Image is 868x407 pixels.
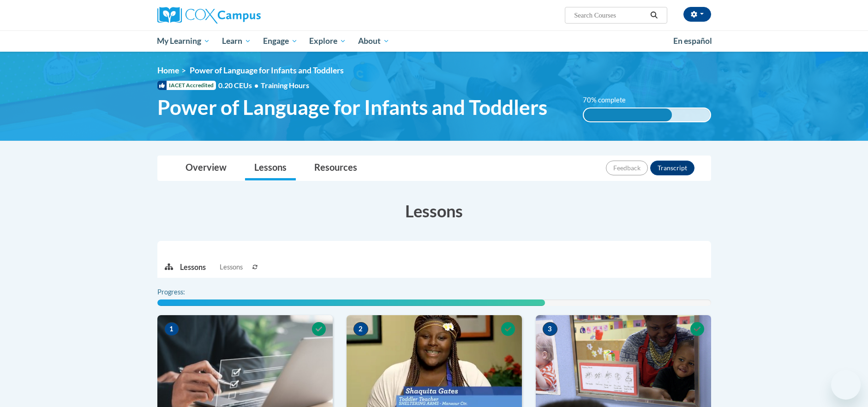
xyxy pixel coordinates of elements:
[157,287,210,297] label: Progress:
[220,262,243,272] span: Lessons
[218,80,261,90] span: 0.20 CEUs
[647,10,661,21] button: Search
[245,156,296,180] a: Lessons
[164,322,179,336] span: 1
[157,7,261,24] img: Cox Campus
[353,322,368,336] span: 2
[157,199,711,222] h3: Lessons
[309,36,346,47] span: Explore
[543,322,557,336] span: 3
[222,36,251,47] span: Learn
[606,161,648,175] button: Feedback
[176,156,236,180] a: Overview
[144,30,725,52] div: Main menu
[257,30,304,52] a: Engage
[650,161,694,175] button: Transcript
[157,36,210,47] span: My Learning
[573,10,647,21] input: Search Courses
[583,95,636,105] label: 70% complete
[352,30,395,52] a: About
[831,370,861,400] iframe: Button to launch messaging window
[358,36,389,47] span: About
[157,7,333,24] a: Cox Campus
[584,108,672,121] div: 70% complete
[683,7,711,22] button: Account Settings
[254,81,258,90] span: •
[673,36,712,46] span: En español
[216,30,257,52] a: Learn
[667,31,718,51] a: En español
[157,81,216,90] span: IACET Accredited
[263,36,298,47] span: Engage
[180,262,206,272] p: Lessons
[261,81,309,90] span: Training Hours
[190,66,344,75] span: Power of Language for Infants and Toddlers
[157,95,547,120] span: Power of Language for Infants and Toddlers
[303,30,352,52] a: Explore
[151,30,216,52] a: My Learning
[305,156,366,180] a: Resources
[157,66,179,75] a: Home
